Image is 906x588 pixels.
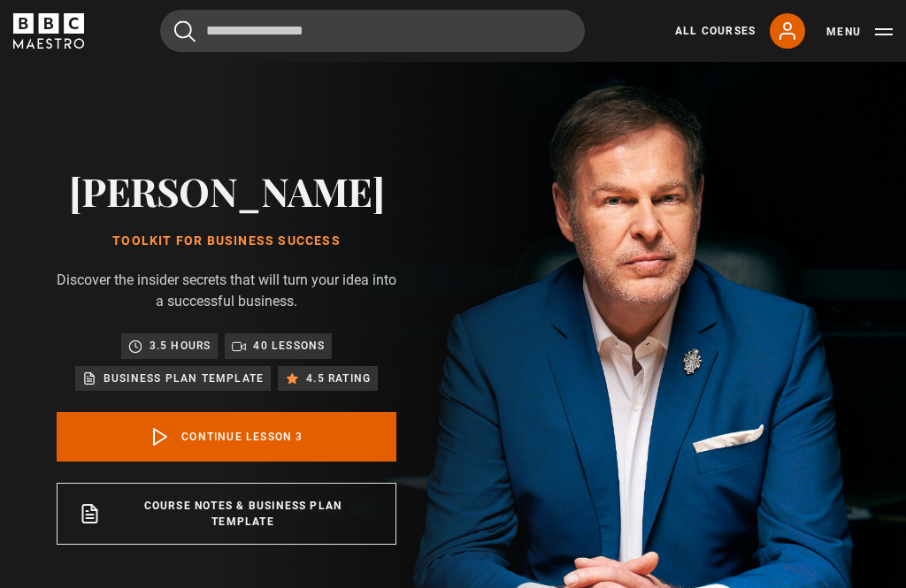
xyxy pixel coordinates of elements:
[675,23,756,39] a: All Courses
[160,10,585,52] input: Search
[306,370,371,387] p: 4.5 rating
[57,168,396,213] h2: [PERSON_NAME]
[57,234,396,248] h1: Toolkit for Business Success
[57,270,396,312] p: Discover the insider secrets that will turn your idea into a successful business.
[150,337,211,355] p: 3.5 hours
[253,337,325,355] p: 40 lessons
[104,370,264,387] p: Business plan template
[174,20,196,42] button: Submit the search query
[57,483,396,545] a: Course notes & Business plan template
[826,23,893,41] button: Toggle navigation
[57,412,396,462] a: Continue lesson 3
[13,13,84,49] svg: BBC Maestro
